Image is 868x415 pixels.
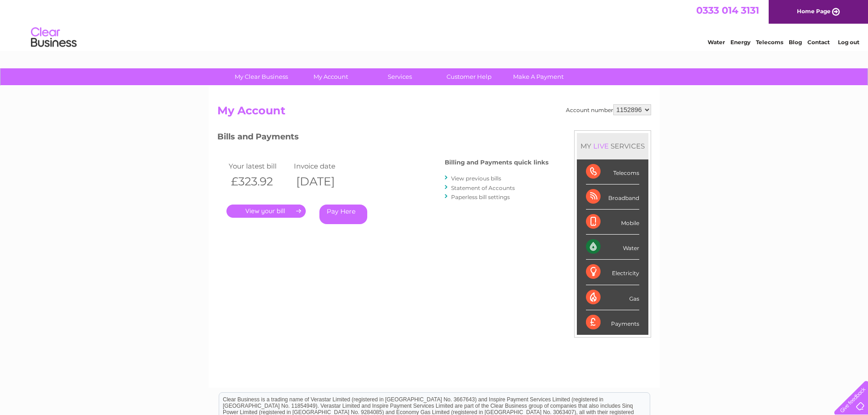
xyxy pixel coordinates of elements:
[696,5,759,16] a: 0333 014 3131
[224,68,299,85] a: My Clear Business
[586,210,639,235] div: Mobile
[586,310,639,335] div: Payments
[31,24,77,51] img: logo.png
[219,5,650,44] div: Clear Business is a trading name of Verastar Limited (registered in [GEOGRAPHIC_DATA] No. 3667643...
[730,39,750,46] a: Energy
[577,133,648,159] div: MY SERVICES
[217,130,549,146] h3: Bills and Payments
[217,104,651,122] h2: My Account
[445,159,549,166] h4: Billing and Payments quick links
[319,205,367,224] a: Pay Here
[586,285,639,310] div: Gas
[501,68,576,85] a: Make A Payment
[226,205,306,218] a: .
[838,39,859,46] a: Log out
[451,184,515,191] a: Statement of Accounts
[293,68,368,85] a: My Account
[586,184,639,210] div: Broadband
[789,39,802,46] a: Blog
[362,68,437,85] a: Services
[451,175,501,182] a: View previous bills
[292,172,357,191] th: [DATE]
[708,39,725,46] a: Water
[226,160,292,172] td: Your latest bill
[586,260,639,285] div: Electricity
[586,235,639,260] div: Water
[591,142,611,150] div: LIVE
[586,159,639,184] div: Telecoms
[226,172,292,191] th: £323.92
[807,39,830,46] a: Contact
[431,68,507,85] a: Customer Help
[756,39,783,46] a: Telecoms
[292,160,357,172] td: Invoice date
[451,194,510,200] a: Paperless bill settings
[566,104,651,115] div: Account number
